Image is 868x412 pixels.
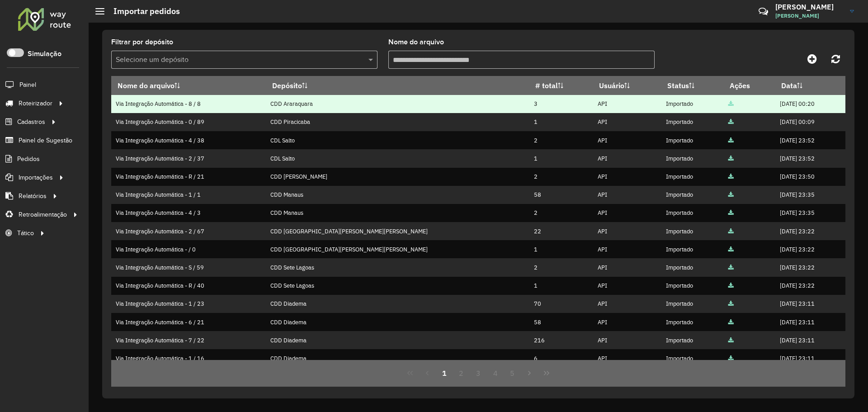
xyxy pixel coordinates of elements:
td: Importado [661,313,723,331]
td: API [593,95,661,113]
td: Via Integração Automática - S / 59 [111,258,266,276]
td: API [593,222,661,240]
button: 2 [453,365,470,382]
a: Arquivo completo [728,300,734,308]
td: API [593,277,661,295]
button: Next Page [521,365,538,382]
span: Painel [19,80,36,90]
td: Importado [661,240,723,258]
td: Importado [661,277,723,295]
td: Via Integração Automática - 7 / 22 [111,331,266,349]
button: Last Page [538,365,555,382]
td: Importado [661,222,723,240]
td: Importado [661,186,723,204]
td: [DATE] 23:22 [775,258,845,276]
td: Importado [661,331,723,349]
td: Via Integração Automática - / 0 [111,240,266,258]
td: [DATE] 23:52 [775,131,845,149]
a: Arquivo completo [728,264,734,271]
td: 70 [529,295,593,313]
span: Retroalimentação [19,210,67,219]
td: [DATE] 23:52 [775,149,845,167]
th: Nome do arquivo [111,76,266,95]
a: Arquivo completo [728,137,734,144]
td: [DATE] 23:11 [775,331,845,349]
th: Data [775,76,845,95]
label: Nome do arquivo [388,37,444,47]
a: Arquivo completo [728,155,734,162]
td: 1 [529,113,593,131]
td: 1 [529,277,593,295]
td: API [593,295,661,313]
td: [DATE] 23:11 [775,349,845,367]
td: CDD Araraquara [266,95,529,113]
a: Arquivo completo [728,100,734,108]
td: CDD Piracicaba [266,113,529,131]
td: 1 [529,240,593,258]
td: Via Integração Automática - 2 / 37 [111,149,266,167]
button: 4 [487,365,504,382]
span: Tático [17,228,34,238]
span: Relatórios [19,191,47,201]
td: CDD [GEOGRAPHIC_DATA][PERSON_NAME][PERSON_NAME] [266,240,529,258]
button: 3 [470,365,487,382]
span: [PERSON_NAME] [775,12,843,20]
td: API [593,258,661,276]
td: CDD Diadema [266,295,529,313]
a: Arquivo completo [728,173,734,180]
td: CDD [GEOGRAPHIC_DATA][PERSON_NAME][PERSON_NAME] [266,222,529,240]
td: CDD [PERSON_NAME] [266,168,529,186]
a: Arquivo completo [728,246,734,253]
td: Importado [661,295,723,313]
td: 1 [529,149,593,167]
button: 5 [504,365,521,382]
td: 6 [529,349,593,367]
td: API [593,149,661,167]
span: Pedidos [17,154,40,164]
td: Via Integração Automática - 1 / 23 [111,295,266,313]
td: API [593,131,661,149]
td: Importado [661,131,723,149]
td: Via Integração Automática - 2 / 67 [111,222,266,240]
a: Arquivo completo [728,118,734,126]
td: CDD Diadema [266,331,529,349]
a: Contato Rápido [754,2,773,21]
td: Via Integração Automática - 4 / 3 [111,204,266,222]
span: Roteirizador [19,99,52,108]
td: API [593,113,661,131]
a: Arquivo completo [728,336,734,344]
td: 216 [529,331,593,349]
td: CDL Salto [266,131,529,149]
td: [DATE] 23:35 [775,204,845,222]
label: Filtrar por depósito [111,37,173,47]
a: Arquivo completo [728,282,734,289]
td: Via Integração Automática - 1 / 16 [111,349,266,367]
td: Via Integração Automática - R / 40 [111,277,266,295]
td: Via Integração Automática - R / 21 [111,168,266,186]
td: CDD Diadema [266,349,529,367]
td: Importado [661,95,723,113]
td: [DATE] 00:20 [775,95,845,113]
td: Via Integração Automática - 0 / 89 [111,113,266,131]
td: Via Integração Automática - 1 / 1 [111,186,266,204]
h3: [PERSON_NAME] [775,3,843,11]
span: Importações [19,173,53,182]
td: Via Integração Automática - 4 / 38 [111,131,266,149]
td: 2 [529,168,593,186]
td: 2 [529,131,593,149]
td: [DATE] 00:09 [775,113,845,131]
td: [DATE] 23:22 [775,277,845,295]
label: Simulação [28,48,61,59]
td: [DATE] 23:35 [775,186,845,204]
a: Arquivo completo [728,227,734,235]
a: Arquivo completo [728,209,734,217]
td: CDD Manaus [266,204,529,222]
td: CDD Sete Lagoas [266,258,529,276]
td: 2 [529,258,593,276]
th: # total [529,76,593,95]
td: [DATE] 23:22 [775,222,845,240]
td: Importado [661,349,723,367]
span: Painel de Sugestão [19,136,72,145]
td: Importado [661,258,723,276]
td: API [593,186,661,204]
